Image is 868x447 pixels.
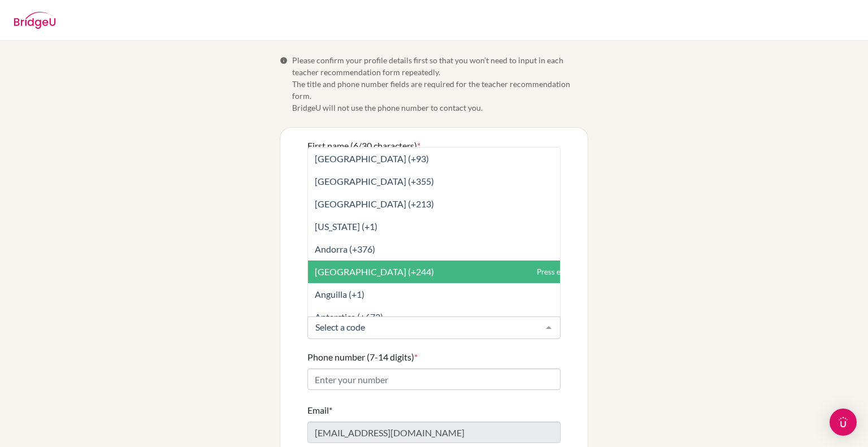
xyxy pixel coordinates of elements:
label: Email* [307,403,332,417]
span: [GEOGRAPHIC_DATA] (+93) [315,153,429,164]
span: Please confirm your profile details first so that you won’t need to input in each teacher recomme... [292,54,588,114]
input: Enter your number [307,368,561,390]
span: Anguilla (+1) [315,289,364,300]
label: Phone number (7-14 digits) [307,350,418,364]
span: [US_STATE] (+1) [315,221,377,232]
span: [GEOGRAPHIC_DATA] (+355) [315,176,434,186]
span: [GEOGRAPHIC_DATA] (+244) [315,266,434,277]
span: Antarctica (+672) [315,311,383,322]
span: [GEOGRAPHIC_DATA] (+213) [315,198,434,209]
span: Info [280,57,288,64]
label: First name (6/30 characters) [307,139,420,153]
input: Select a code [313,322,537,333]
span: Andorra (+376) [315,244,375,254]
img: BridgeU logo [14,12,56,29]
div: Open Intercom Messenger [830,409,857,436]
